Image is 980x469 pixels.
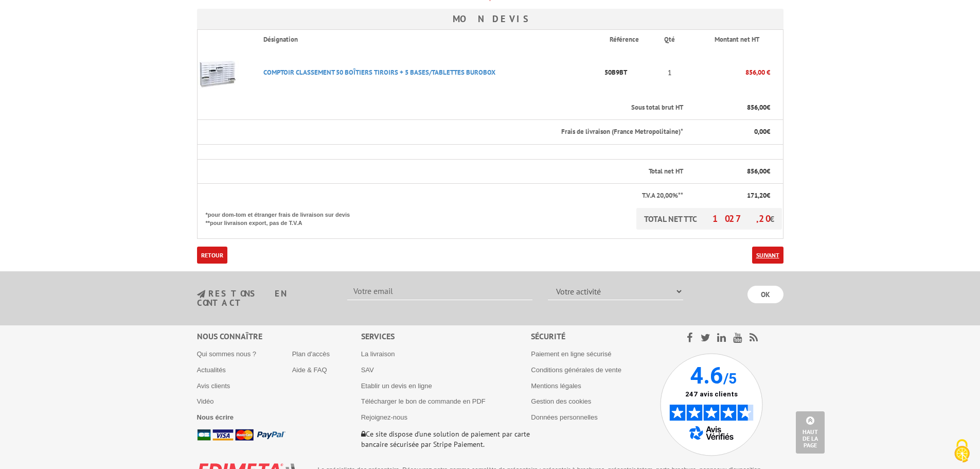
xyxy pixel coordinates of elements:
[656,30,684,49] th: Qté
[197,350,257,358] a: Qui sommes nous ?
[206,191,683,201] p: T.V.A 20,00%**
[692,191,770,201] p: €
[531,397,591,405] a: Gestion des cookies
[197,331,361,342] div: Nous connaître
[747,167,767,176] span: 856,00
[197,120,684,145] th: Frais de livraison (France Metropolitaine)*
[361,350,395,358] a: La livraison
[754,127,767,136] span: 0,00
[197,382,230,390] a: Avis clients
[752,247,783,264] a: Suivant
[361,429,531,449] p: Ce site dispose d’une solution de paiement par carte bancaire sécurisée par Stripe Paiement.
[692,167,770,177] p: €
[949,438,975,464] img: Cookies (fenêtre modale)
[636,208,782,230] p: TOTAL NET TTC €
[712,213,770,224] span: 1 027,20
[197,366,226,374] a: Actualités
[198,52,239,93] img: COMPTOIR CLASSEMENT 50 BOîTIERS TIROIRS + 5 BASES/TABLETTES BUROBOX
[361,413,407,421] a: Rejoignez-nous
[197,290,205,299] img: newsletter.jpg
[531,350,611,358] a: Paiement en ligne sécurisé
[531,413,597,421] a: Données personnelles
[531,366,621,374] a: Conditions générales de vente
[531,331,660,342] div: Sécurité
[796,411,825,454] a: Haut de la page
[692,103,770,113] p: €
[944,434,980,469] button: Cookies (fenêtre modale)
[601,63,656,81] p: 50B9BT
[197,413,234,421] a: Nous écrire
[255,30,601,49] th: Désignation
[347,283,532,300] input: Votre email
[531,382,581,390] a: Mentions légales
[684,63,770,81] p: 856,00 €
[361,331,531,342] div: Services
[292,366,327,374] a: Aide & FAQ
[361,366,374,374] a: SAV
[656,49,684,96] td: 1
[361,382,432,390] a: Etablir un devis en ligne
[747,103,767,112] span: 856,00
[361,397,486,405] a: Télécharger le bon de commande en PDF
[601,30,656,49] th: Référence
[692,35,782,45] p: Montant net HT
[206,208,360,227] p: *pour dom-tom et étranger frais de livraison sur devis **pour livraison export, pas de T.V.A
[660,353,763,456] img: Avis Vérifiés - 4.6 sur 5 - 247 avis clients
[197,96,684,120] th: Sous total brut HT
[292,350,330,358] a: Plan d'accès
[197,289,332,307] h3: restons en contact
[263,68,495,77] a: COMPTOIR CLASSEMENT 50 BOîTIERS TIROIRS + 5 BASES/TABLETTES BUROBOX
[692,127,770,137] p: €
[197,159,684,184] th: Total net HT
[747,286,783,303] input: OK
[197,247,227,264] a: Retour
[197,9,783,29] h3: Mon devis
[197,397,214,405] a: Vidéo
[747,191,767,200] span: 171,20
